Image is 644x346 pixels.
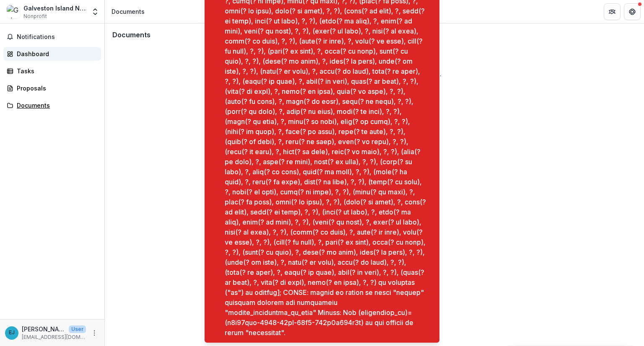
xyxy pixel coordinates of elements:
p: User [69,325,86,333]
div: Tasks [17,67,94,75]
div: Dashboard [17,49,94,58]
div: Documents [17,101,94,110]
a: Tasks [3,64,101,78]
button: Notifications [3,30,101,44]
nav: breadcrumb [108,5,148,18]
div: Proposals [17,84,94,93]
p: [PERSON_NAME] [22,325,65,333]
div: Documents [112,7,145,16]
span: Notifications [17,34,98,41]
button: Get Help [624,3,641,20]
button: More [89,328,99,338]
div: Eowyn Johnson [9,330,15,336]
a: Dashboard [3,47,101,61]
button: Open entity switcher [89,3,101,20]
img: Galveston Island Nature Tourism Council [7,5,20,18]
p: [EMAIL_ADDRESS][DOMAIN_NAME] [22,333,86,341]
h3: Documents [112,31,151,39]
div: Galveston Island Nature Tourism Council [23,4,86,13]
a: Documents [3,98,101,112]
button: Partners [604,3,621,20]
a: Proposals [3,81,101,95]
span: Nonprofit [23,13,47,20]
